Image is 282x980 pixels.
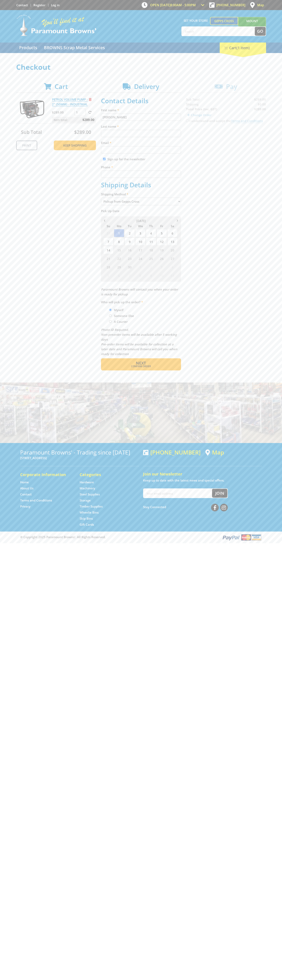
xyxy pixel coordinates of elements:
span: 28 [103,263,113,271]
span: 26 [157,254,167,263]
a: Go to the Timber Supplies page [80,504,103,509]
a: Print [16,141,37,150]
a: Go to the About Us page [20,486,33,490]
span: Set your store [181,17,210,24]
span: $289.00 [74,129,91,135]
span: 8 [114,238,124,246]
input: Please enter your email address. [101,146,181,153]
span: 7 [125,271,135,279]
span: 19 [157,246,167,254]
span: 5 [157,229,167,237]
a: Go to the Contact page [16,3,28,7]
span: 6 [167,229,178,237]
h5: Join our Newsletter [143,471,262,477]
input: Please enter your first name. [101,114,181,121]
h2: Contact Details [101,97,181,105]
span: 15 [114,246,124,254]
span: 8:00am - 5:00pm [170,3,196,7]
div: Stay Connected [143,502,228,512]
a: Go to the Steel Supplies page [80,492,100,496]
input: Your email address [144,489,212,498]
input: Please enter your last name. [101,130,181,137]
span: OPEN [DATE] [150,3,196,7]
input: Please select who will pick up the order. [109,309,112,311]
span: Delivery [134,82,159,91]
label: Shipping Method [101,192,181,197]
span: 16 [125,246,135,254]
span: We [135,223,146,229]
p: $289.00 [52,110,74,115]
span: 7 [103,238,113,246]
span: 24 [135,254,146,263]
span: 13 [167,238,178,246]
span: 9 [146,271,156,279]
span: Confirm order [110,365,172,368]
h5: Corporate Information [20,472,72,477]
label: Myself [112,307,125,313]
a: Go to the Machinery page [80,486,95,490]
span: 6 [114,271,124,279]
span: Fr [157,223,167,229]
button: Next Confirm order [101,358,181,370]
p: Keep up to date with the latest news and special offers. [143,478,262,483]
a: Go to the BROWNS Scrap Metal Services page [41,43,108,53]
div: Cart [220,43,266,53]
span: Sub Total [21,129,42,135]
label: Email [101,140,181,145]
span: 9 [125,238,135,246]
span: Th [146,223,156,229]
a: Go to the Skip Bins page [80,516,93,521]
a: Go to the Products page [16,43,40,53]
img: PayPal, Mastercard, Visa accepted [222,534,262,541]
a: Mount [PERSON_NAME] [238,17,266,32]
span: 11 [146,238,156,246]
span: 2 [146,263,156,271]
span: 11 [167,271,178,279]
span: 8 [135,271,146,279]
span: [DATE] [136,219,146,223]
span: 18 [146,246,156,254]
button: Go [255,27,266,36]
div: ® Copyright 2025 Paramount Browns'. All Rights Reserved. [16,534,266,541]
span: 10 [135,238,146,246]
span: $289.00 [82,117,94,123]
em: Paramount Browns will contact you when your order is ready for pickup [101,287,178,296]
span: 1 [135,263,146,271]
span: Sa [167,223,178,229]
a: Go to the Terms and Conditions page [20,498,52,503]
input: Search [182,27,255,36]
span: 3 [157,263,167,271]
img: Paramount Browns' [16,14,97,36]
input: Please select who will pick up the order. [109,320,112,323]
span: 30 [125,263,135,271]
span: 25 [146,254,156,263]
span: Next [136,360,146,366]
span: 4 [167,263,178,271]
span: 3 [135,229,146,237]
span: Cart [55,82,68,91]
span: Mo [114,223,124,229]
label: Sign up for the newsletter [107,157,145,161]
span: 23 [125,254,135,263]
h3: Paramount Browns' - Trading since [DATE] [20,449,139,456]
span: 10 [157,271,167,279]
span: Su [103,223,113,229]
input: Please select who will pick up the order. [109,314,112,317]
label: Someone Else [112,312,135,319]
a: View a map of Gepps Cross location [205,449,224,456]
a: Go to the Wheelie Bins page [80,510,99,515]
span: 22 [114,254,124,263]
a: Log in [51,3,60,7]
a: Go to the Home page [20,480,29,484]
span: 5 [103,271,113,279]
h2: Shipping Details [101,181,181,189]
label: Last name [101,124,181,129]
div: [PHONE_NUMBER] [143,449,201,456]
em: Photo ID Required. Non-preorder items will be available after 5 working days Pre-order items will... [101,328,177,356]
label: Who will pick up the order? [101,300,181,304]
img: PETROL VOLUME PUMP - 2" (50MM) - INDUSTRIAL [20,97,44,121]
a: Go to the Gift Cards page [80,522,94,527]
a: Go to the registration page [33,3,45,7]
span: (1 item) [236,45,250,50]
select: Please select a shipping method. [101,198,181,205]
